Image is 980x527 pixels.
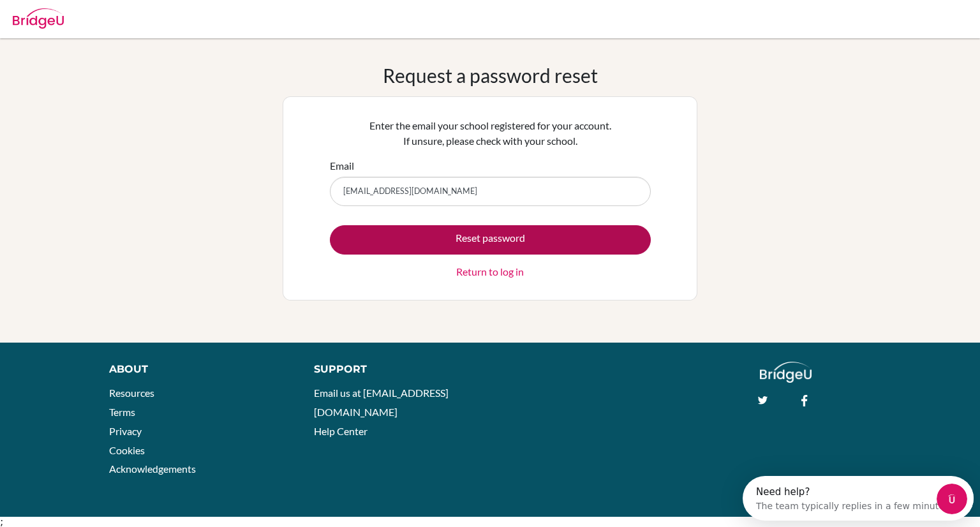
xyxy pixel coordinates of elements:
[330,118,651,149] p: Enter the email your school registered for your account. If unsure, please check with your school.
[109,425,142,437] a: Privacy
[330,225,651,255] button: Reset password
[330,158,354,174] label: Email
[314,387,449,418] a: Email us at [EMAIL_ADDRESS][DOMAIN_NAME]
[383,64,598,87] h1: Request a password reset
[13,21,209,34] div: The team typically replies in a few minutes.
[456,264,524,279] a: Return to log in
[109,406,135,418] a: Terms
[109,362,285,377] div: About
[760,362,812,383] img: logo_white@2x-f4f0deed5e89b7ecb1c2cc34c3e3d731f90f0f143d5ea2071677605dd97b5244.png
[13,11,209,21] div: Need help?
[109,444,145,456] a: Cookies
[937,484,967,514] iframe: Intercom live chat
[13,8,64,29] img: Bridge-U
[314,425,367,437] a: Help Center
[109,387,154,399] a: Resources
[314,362,477,377] div: Support
[743,476,974,521] iframe: Intercom live chat discovery launcher
[109,463,196,475] a: Acknowledgements
[5,5,247,40] div: Open Intercom Messenger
